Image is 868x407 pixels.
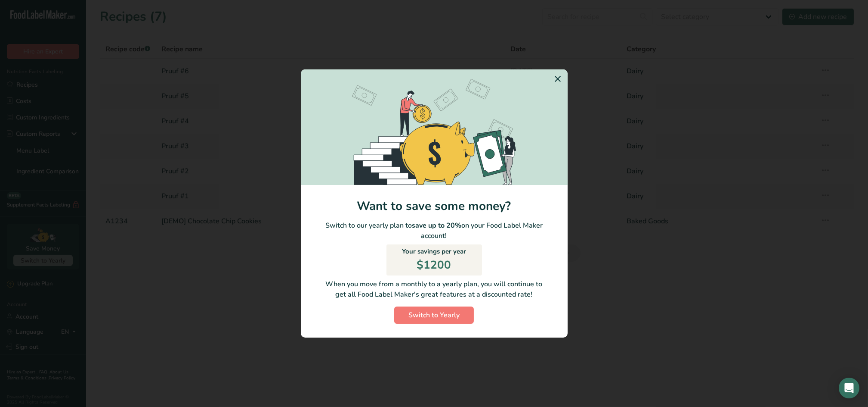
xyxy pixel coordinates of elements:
p: When you move from a monthly to a yearly plan, you will continue to get all Food Label Maker's gr... [308,279,561,300]
div: Open Intercom Messenger [839,378,859,398]
p: Switch to our yearly plan to on your Food Label Maker account! [301,220,568,241]
h1: Want to save some money? [301,199,568,213]
button: Switch to Yearly [394,307,474,324]
span: Switch to Yearly [408,310,460,320]
b: save up to 20% [412,221,461,230]
p: $1200 [417,257,451,273]
p: Your savings per year [402,247,466,257]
